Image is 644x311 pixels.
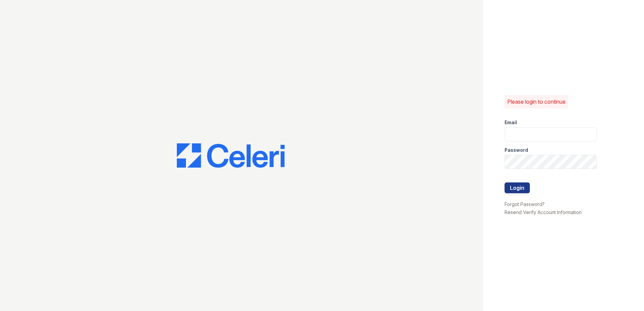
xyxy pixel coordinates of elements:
button: Login [505,182,530,193]
label: Email [505,119,517,126]
label: Password [505,147,528,153]
img: CE_Logo_Blue-a8612792a0a2168367f1c8372b55b34899dd931a85d93a1a3d3e32e68fde9ad4.png [177,143,285,168]
a: Resend Verify Account Information [505,209,582,215]
p: Please login to continue [507,98,566,106]
a: Forgot Password? [505,201,545,207]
